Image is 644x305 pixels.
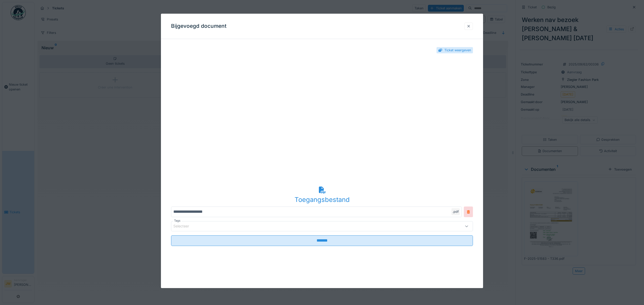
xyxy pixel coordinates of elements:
h3: Bijgevoegd document [171,23,226,29]
div: Toegangsbestand [171,195,473,204]
div: Selecteer [173,224,196,229]
div: .pdf [451,208,460,215]
div: Ticket weergeven [444,48,471,53]
label: Tags [173,219,181,223]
